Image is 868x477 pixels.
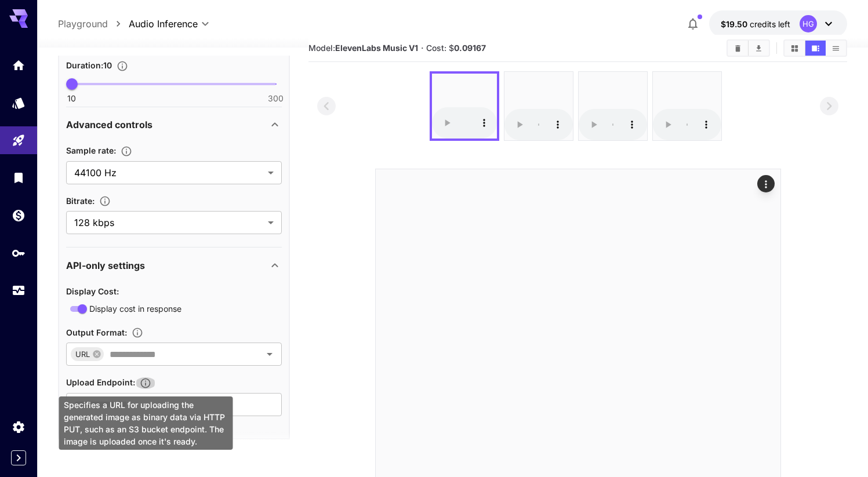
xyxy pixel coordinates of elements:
button: Show media in video view [805,41,826,56]
button: Open [262,346,278,362]
div: URL [71,347,104,361]
div: Playground [12,133,26,148]
nav: breadcrumb [58,17,129,31]
a: Playground [58,17,108,31]
button: The bitrate of the generated audio in kbps (kilobits per second). Higher bitrates result in bette... [95,195,115,207]
div: API Keys [12,246,26,260]
span: 128 kbps [74,216,263,230]
button: $19.49998HG [709,10,847,37]
button: Show media in list view [826,41,846,56]
span: Output Format : [66,327,127,337]
span: Model: [308,43,418,53]
span: Sample rate : [66,145,116,155]
button: Download All [749,41,769,56]
span: Upload Endpoint : [66,377,135,387]
button: Clear All [728,41,748,56]
div: HG [800,15,817,32]
button: Specifies how the image is returned based on your use case: base64Data for embedding in code, dat... [127,327,148,338]
div: API-only settings [66,252,282,279]
div: Show media in grid viewShow media in video viewShow media in list view [783,39,847,57]
p: API-only settings [66,258,145,272]
p: Advanced controls [66,118,152,132]
b: ElevenLabs Music V1 [335,43,418,53]
button: Show media in grid view [785,41,805,56]
span: Display Cost : [66,286,119,296]
button: Specifies a URL for uploading the generated image as binary data via HTTP PUT, such as an S3 buck... [135,377,156,389]
span: Duration : 10 [66,60,112,70]
div: $19.49998 [721,18,790,30]
span: URL [71,348,95,361]
span: Display cost in response [89,303,181,315]
div: Settings [12,420,26,434]
button: Expand sidebar [11,450,26,465]
span: 44100 Hz [74,166,263,180]
div: Library [12,170,26,185]
div: Advanced controls [66,111,282,139]
span: Audio Inference [129,17,198,31]
span: $19.50 [721,19,750,29]
div: Usage [12,283,26,298]
p: · [421,41,424,55]
span: Cost: $ [426,43,486,53]
span: 10 [67,93,76,104]
button: The sample rate of the generated audio in Hz (samples per second). Higher sample rates capture mo... [116,145,137,157]
div: Actions [757,175,775,192]
span: Bitrate : [66,196,95,206]
div: Models [12,96,26,110]
b: 0.09167 [454,43,486,53]
button: Specify the duration of each audio in seconds. [112,60,133,72]
div: Clear AllDownload All [727,39,770,57]
div: Specifies a URL for uploading the generated image as binary data via HTTP PUT, such as an S3 buck... [59,396,233,450]
div: Wallet [12,208,26,223]
span: credits left [750,19,790,29]
div: Home [12,58,26,72]
span: 300 [268,93,284,104]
